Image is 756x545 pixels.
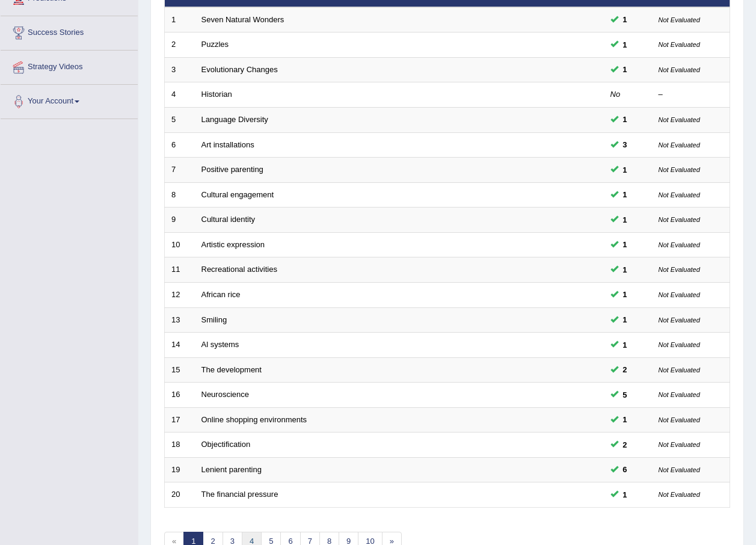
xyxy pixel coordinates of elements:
a: Evolutionary Changes [201,65,278,74]
em: No [610,90,621,99]
td: 14 [165,333,195,358]
span: You can still take this question [618,13,632,26]
a: Puzzles [201,40,229,49]
span: You can still take this question [618,138,632,151]
span: You can still take this question [618,339,632,351]
small: Not Evaluated [659,366,700,374]
small: Not Evaluated [659,191,700,199]
span: You can still take this question [618,63,632,76]
a: Lenient parenting [201,465,262,474]
div: – [659,89,724,100]
small: Not Evaluated [659,416,700,423]
span: You can still take this question [618,488,632,501]
small: Not Evaluated [659,291,700,298]
td: 4 [165,82,195,108]
small: Not Evaluated [659,241,700,248]
a: The financial pressure [201,490,278,499]
span: You can still take this question [618,439,632,451]
td: 7 [165,158,195,183]
a: Language Diversity [201,115,268,124]
small: Not Evaluated [659,66,700,73]
a: Recreational activities [201,265,277,274]
a: Historian [201,90,232,99]
a: Success Stories [1,16,138,46]
span: You can still take this question [618,113,632,126]
small: Not Evaluated [659,41,700,48]
small: Not Evaluated [659,391,700,398]
td: 6 [165,132,195,158]
td: 18 [165,433,195,458]
a: Cultural engagement [201,190,274,199]
td: 2 [165,32,195,58]
span: You can still take this question [618,188,632,201]
small: Not Evaluated [659,266,700,273]
span: You can still take this question [618,288,632,301]
small: Not Evaluated [659,116,700,123]
a: Neuroscience [201,390,250,399]
a: Seven Natural Wonders [201,15,284,24]
span: You can still take this question [618,38,632,51]
a: Art installations [201,140,254,149]
small: Not Evaluated [659,216,700,223]
small: Not Evaluated [659,491,700,498]
td: 8 [165,182,195,208]
span: You can still take this question [618,463,632,476]
a: Your Account [1,85,138,115]
td: 5 [165,108,195,133]
td: 19 [165,457,195,482]
span: You can still take this question [618,164,632,176]
small: Not Evaluated [659,316,700,324]
span: You can still take this question [618,238,632,251]
small: Not Evaluated [659,466,700,473]
td: 3 [165,57,195,82]
a: The development [201,365,262,374]
td: 15 [165,357,195,383]
span: You can still take this question [618,389,632,401]
a: Positive parenting [201,165,263,174]
a: Strategy Videos [1,51,138,81]
a: Artistic expression [201,240,265,249]
td: 1 [165,7,195,32]
td: 16 [165,383,195,408]
a: Al systems [201,340,239,349]
a: Objectification [201,440,251,449]
td: 12 [165,282,195,307]
small: Not Evaluated [659,441,700,448]
td: 20 [165,482,195,508]
td: 9 [165,208,195,233]
small: Not Evaluated [659,341,700,348]
a: Smiling [201,315,227,324]
span: You can still take this question [618,214,632,226]
a: Cultural identity [201,215,256,224]
span: You can still take this question [618,313,632,326]
a: African rice [201,290,241,299]
td: 13 [165,307,195,333]
td: 17 [165,407,195,433]
span: You can still take this question [618,413,632,426]
span: You can still take this question [618,263,632,276]
small: Not Evaluated [659,166,700,173]
span: You can still take this question [618,363,632,376]
a: Online shopping environments [201,415,307,424]
small: Not Evaluated [659,141,700,149]
td: 11 [165,257,195,283]
td: 10 [165,232,195,257]
small: Not Evaluated [659,16,700,23]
